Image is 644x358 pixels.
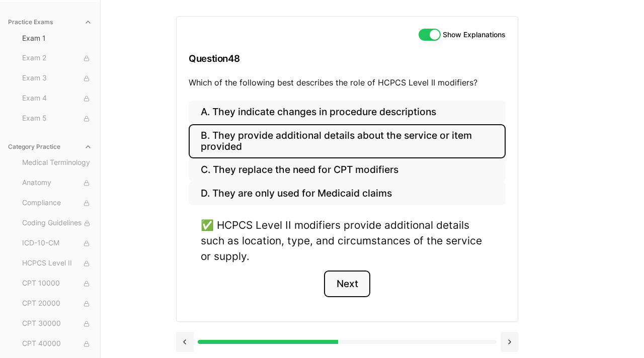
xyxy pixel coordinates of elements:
[4,139,96,155] button: Category Practice
[18,336,96,352] button: CPT 40000
[22,338,92,349] span: CPT 40000
[18,235,96,251] button: ICD-10-CM
[18,276,96,292] button: CPT 10000
[18,70,96,86] button: Exam 3
[22,198,92,209] span: Compliance
[18,155,96,171] button: Medical Terminology
[22,238,92,249] span: ICD-10-CM
[189,182,506,205] button: D. They are only used for Medicaid claims
[18,91,96,107] button: Exam 4
[22,278,92,289] span: CPT 10000
[4,14,96,30] button: Practice Exams
[22,53,92,64] span: Exam 2
[18,255,96,272] button: HCPCS Level II
[18,50,96,66] button: Exam 2
[18,215,96,231] button: Coding Guidelines
[18,296,96,312] button: CPT 20000
[189,124,506,158] button: B. They provide additional details about the service or item provided
[324,271,370,298] button: Next
[22,258,92,269] span: HCPCS Level II
[22,73,92,84] span: Exam 3
[189,44,506,73] h3: Question 48
[22,113,92,124] span: Exam 5
[22,298,92,309] span: CPT 20000
[18,316,96,332] button: CPT 30000
[189,158,506,182] button: C. They replace the need for CPT modifiers
[22,177,92,189] span: Anatomy
[22,218,92,229] span: Coding Guidelines
[22,93,92,104] span: Exam 4
[18,175,96,191] button: Anatomy
[201,217,494,264] div: ✅ HCPCS Level II modifiers provide additional details such as location, type, and circumstances o...
[18,30,96,46] button: Exam 1
[443,31,506,38] label: Show Explanations
[22,318,92,329] span: CPT 30000
[189,101,506,124] button: A. They indicate changes in procedure descriptions
[18,195,96,211] button: Compliance
[22,33,92,43] span: Exam 1
[189,76,506,88] p: Which of the following best describes the role of HCPCS Level II modifiers?
[22,157,92,168] span: Medical Terminology
[18,111,96,127] button: Exam 5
